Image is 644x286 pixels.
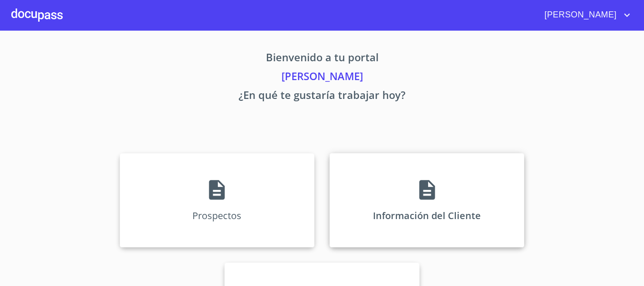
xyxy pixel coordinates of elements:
p: Prospectos [192,209,241,222]
span: [PERSON_NAME] [537,8,621,23]
p: Bienvenido a tu portal [32,49,612,68]
p: ¿En qué te gustaría trabajar hoy? [32,87,612,106]
p: Información del Cliente [373,209,481,222]
button: account of current user [537,8,633,23]
p: [PERSON_NAME] [32,68,612,87]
